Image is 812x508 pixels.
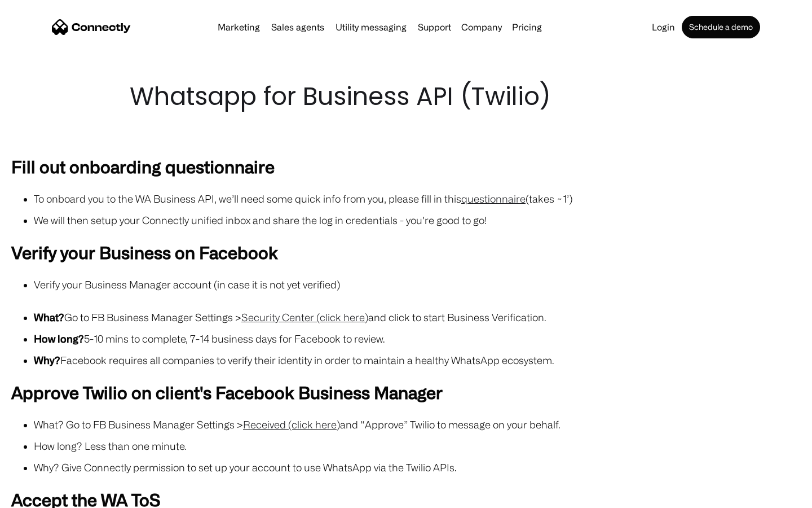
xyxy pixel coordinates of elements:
div: Company [461,19,502,35]
a: Security Center (click here) [241,312,368,323]
li: To onboard you to the WA Business API, we’ll need some quick info from you, please fill in this (... [34,191,801,207]
li: What? Go to FB Business Manager Settings > and “Approve” Twilio to message on your behalf. [34,417,801,432]
li: We will then setup your Connectly unified inbox and share the log in credentials - you’re good to... [34,212,801,228]
strong: What? [34,312,64,323]
li: Verify your Business Manager account (in case it is not yet verified) [34,277,801,292]
ul: Language list [23,488,68,504]
strong: Verify your Business on Facebook [11,243,278,262]
li: Facebook requires all companies to verify their identity in order to maintain a healthy WhatsApp ... [34,352,801,368]
strong: Approve Twilio on client's Facebook Business Manager [11,383,443,402]
li: 5-10 mins to complete, 7-14 business days for Facebook to review. [34,331,801,347]
li: How long? Less than one minute. [34,438,801,454]
a: Support [413,23,456,32]
a: questionnaire [461,193,526,204]
a: Login [647,23,679,32]
a: Sales agents [267,23,329,32]
a: Marketing [213,23,264,32]
strong: How long? [34,333,84,344]
h1: Whatsapp for Business API (Twilio) [130,79,682,114]
a: Pricing [507,23,546,32]
aside: Language selected: English [11,488,68,504]
li: Why? Give Connectly permission to set up your account to use WhatsApp via the Twilio APIs. [34,459,801,475]
a: Utility messaging [331,23,411,32]
strong: Fill out onboarding questionnaire [11,157,275,176]
a: Received (click here) [243,419,340,430]
a: Schedule a demo [682,16,760,38]
li: Go to FB Business Manager Settings > and click to start Business Verification. [34,309,801,325]
strong: Why? [34,354,60,366]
